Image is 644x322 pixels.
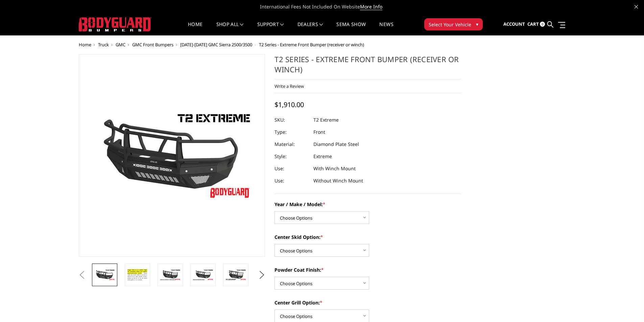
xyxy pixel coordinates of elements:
a: T2 Series - Extreme Front Bumper (receiver or winch) [79,54,265,257]
span: Cart [527,21,539,27]
label: Year / Make / Model: [275,201,461,208]
a: Support [257,22,284,35]
a: Account [503,15,525,33]
span: Select Your Vehicle [429,21,471,28]
img: T2 Series - Extreme Front Bumper (receiver or winch) [192,269,214,281]
dt: Use: [275,175,308,187]
button: Next [257,270,267,280]
dt: Use: [275,163,308,175]
a: [DATE]-[DATE] GMC Sierra 2500/3500 [180,42,252,48]
img: T2 Series - Extreme Front Bumper (receiver or winch) [127,268,148,282]
a: GMC Front Bumpers [132,42,173,48]
span: T2 Series - Extreme Front Bumper (receiver or winch) [259,42,364,48]
dd: Without Winch Mount [313,175,363,187]
h1: T2 Series - Extreme Front Bumper (receiver or winch) [275,54,461,79]
a: GMC [116,42,125,48]
button: Select Your Vehicle [424,18,483,30]
span: 0 [540,22,545,27]
a: shop all [216,22,244,35]
img: T2 Series - Extreme Front Bumper (receiver or winch) [94,269,115,281]
a: Write a Review [275,83,304,89]
dt: Material: [275,138,308,150]
a: More Info [360,3,382,10]
span: $1,910.00 [275,100,304,109]
dd: Front [313,126,325,138]
dt: Style: [275,150,308,163]
dd: Extreme [313,150,332,163]
label: Center Grill Option: [275,299,461,306]
label: Center Skid Option: [275,233,461,241]
img: T2 Series - Extreme Front Bumper (receiver or winch) [225,269,246,281]
dt: SKU: [275,114,308,126]
a: Truck [98,42,109,48]
a: SEMA Show [336,22,366,35]
a: News [379,22,393,35]
a: Home [79,42,91,48]
img: BODYGUARD BUMPERS [79,17,151,31]
a: Home [188,22,202,35]
label: Powder Coat Finish: [275,266,461,273]
dt: Type: [275,126,308,138]
dd: T2 Extreme [313,114,339,126]
a: Dealers [297,22,323,35]
dd: With Winch Mount [313,163,356,175]
img: T2 Series - Extreme Front Bumper (receiver or winch) [160,269,181,281]
dd: Diamond Plate Steel [313,138,359,150]
button: Previous [77,270,87,280]
span: ▾ [476,21,478,28]
span: Account [503,21,525,27]
a: Cart 0 [527,15,545,33]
